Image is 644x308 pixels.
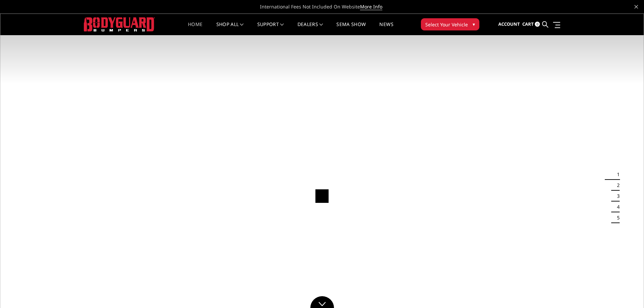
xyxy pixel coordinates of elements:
span: Select Your Vehicle [425,21,468,28]
a: More Info [360,3,382,10]
a: Home [188,22,202,35]
button: 5 of 5 [613,212,620,223]
button: 1 of 5 [613,169,620,180]
button: Select Your Vehicle [421,18,479,30]
button: 4 of 5 [613,202,620,212]
a: Support [257,22,284,35]
a: SEMA Show [336,22,366,35]
a: Cart 0 [522,15,540,33]
button: 3 of 5 [613,191,620,202]
a: News [379,22,393,35]
button: 2 of 5 [613,180,620,191]
span: ▾ [473,21,475,28]
span: 0 [535,22,540,27]
img: BODYGUARD BUMPERS [84,17,155,31]
a: Click to Down [310,296,334,308]
a: Dealers [297,22,323,35]
span: Account [498,21,520,27]
span: Cart [522,21,534,27]
a: Account [498,15,520,33]
a: shop all [216,22,244,35]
